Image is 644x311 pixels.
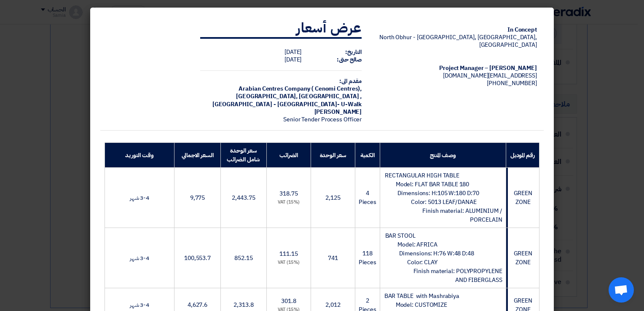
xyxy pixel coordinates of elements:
span: 111.15 [279,249,298,258]
th: الضرائب [266,143,311,168]
span: 741 [328,254,338,263]
td: GREEN ZONE [506,228,539,288]
span: 2,012 [325,300,341,309]
span: [DATE] [284,48,301,56]
div: (15%) VAT [270,199,308,206]
a: Open chat [609,277,634,303]
th: سعر الوحدة [311,143,355,168]
div: (15%) VAT [270,259,308,266]
th: وصف المنتج [380,143,506,168]
span: 3-4 شهر [130,254,149,263]
span: [PHONE_NUMBER] [487,79,537,88]
th: وقت التوريد [105,143,174,168]
span: 2,125 [325,193,341,202]
span: 3-4 شهر [130,300,149,309]
span: 4,627.6 [188,300,207,309]
span: 4 Pieces [359,189,376,206]
span: Arabian Centres Company ( Cenomi Centres), [239,84,362,93]
span: [GEOGRAPHIC_DATA], [GEOGRAPHIC_DATA] ,[GEOGRAPHIC_DATA] - [GEOGRAPHIC_DATA]- U-Walk [212,92,362,108]
span: 9,775 [190,193,205,202]
span: 318.75 [279,189,298,198]
th: الكمية [355,143,380,168]
span: [DATE] [284,55,301,64]
span: Senior Tender Process Officer [283,115,362,124]
div: In Concept [375,26,537,34]
div: [PERSON_NAME] – Project Manager [375,64,537,72]
span: [PERSON_NAME] [314,107,362,116]
td: GREEN ZONE [506,168,539,228]
strong: مقدم الى: [339,77,362,86]
span: North Obhur - [GEOGRAPHIC_DATA], [GEOGRAPHIC_DATA], [GEOGRAPHIC_DATA] [379,33,537,49]
span: 118 Pieces [359,249,376,267]
th: السعر الاجمالي [174,143,220,168]
span: 100,553.7 [184,254,211,263]
span: 3-4 شهر [130,193,149,202]
th: رقم الموديل [506,143,539,168]
th: سعر الوحدة شامل الضرائب [221,143,266,168]
span: 2,313.8 [233,300,253,309]
strong: عرض أسعار [296,18,362,38]
span: 301.8 [281,297,296,306]
strong: التاريخ: [345,48,362,56]
span: [EMAIL_ADDRESS][DOMAIN_NAME] [443,71,537,80]
span: 2,443.75 [232,193,255,202]
strong: صالح حتى: [337,55,362,64]
span: BAR STOOL Model: AFRICA Dimensions: H:76 W:48 D:48 Color: CLAY Finish material: POLYPROPYLENE AND... [384,231,502,284]
span: 852.15 [234,254,252,263]
span: RECTANGULAR HIGH TABLE Model: FLAT BAR TABLE 180 Dimensions: H:105 W:180 D:70 Color: 5013 LEAF/DA... [384,171,502,224]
